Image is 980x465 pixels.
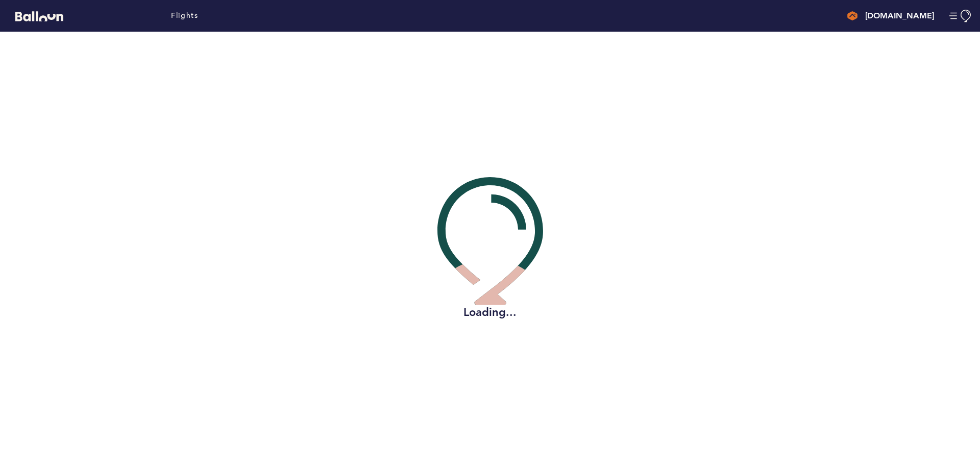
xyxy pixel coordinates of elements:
h2: Loading... [437,305,543,320]
svg: Balloon [15,11,63,21]
a: Balloon [8,10,63,21]
h4: [DOMAIN_NAME] [865,10,934,22]
button: Manage Account [949,10,972,22]
a: Flights [171,10,198,21]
